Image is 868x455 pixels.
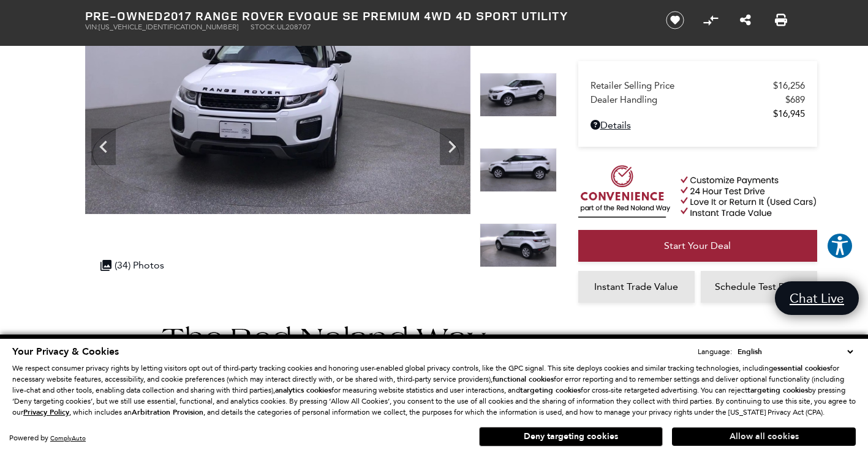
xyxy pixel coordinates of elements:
[492,374,554,384] strong: functional cookies
[591,80,805,91] a: Retailer Selling Price $16,256
[275,385,331,395] strong: analytics cookies
[775,13,787,28] a: Print this Pre-Owned 2017 Range Rover Evoque SE Premium 4WD 4D Sport Utility
[85,7,164,24] strong: Pre-Owned
[783,290,850,306] span: Chat Live
[132,407,203,417] strong: Arbitration Provision
[591,80,773,91] span: Retailer Selling Price
[578,230,817,262] a: Start Your Deal
[251,23,277,31] span: Stock:
[826,232,853,259] button: Explore your accessibility options
[94,253,170,277] div: (34) Photos
[440,128,464,165] div: Next
[591,94,785,105] span: Dealer Handling
[701,271,817,303] a: Schedule Test Drive
[50,434,86,442] a: ComplyAuto
[12,345,119,358] span: Your Privacy & Cookies
[591,108,805,119] a: $16,945
[591,119,805,131] a: Details
[826,232,853,262] aside: Accessibility Help Desk
[698,348,732,355] div: Language:
[480,223,557,267] img: Used 2017 White Land Rover SE Premium image 6
[747,385,808,395] strong: targeting cookies
[85,23,99,31] span: VIN:
[520,385,581,395] strong: targeting cookies
[99,23,238,31] span: [US_VEHICLE_IDENTIFICATION_NUMBER]
[664,240,731,251] span: Start Your Deal
[12,363,856,418] p: We respect consumer privacy rights by letting visitors opt out of third-party tracking cookies an...
[775,281,859,315] a: Chat Live
[662,10,689,30] button: Save vehicle
[672,427,856,446] button: Allow all cookies
[480,148,557,192] img: Used 2017 White Land Rover SE Premium image 5
[91,128,116,165] div: Previous
[773,80,805,91] span: $16,256
[773,363,830,373] strong: essential cookies
[701,11,720,29] button: Compare Vehicle
[479,427,663,446] button: Deny targeting cookies
[773,108,805,119] span: $16,945
[578,271,695,303] a: Instant Trade Value
[277,23,311,31] span: UL208707
[740,13,751,28] a: Share this Pre-Owned 2017 Range Rover Evoque SE Premium 4WD 4D Sport Utility
[85,9,646,23] h1: 2017 Range Rover Evoque SE Premium 4WD 4D Sport Utility
[9,434,86,442] div: Powered by
[785,94,805,105] span: $689
[23,407,69,417] u: Privacy Policy
[715,281,802,292] span: Schedule Test Drive
[734,346,856,358] select: Language Select
[480,73,557,117] img: Used 2017 White Land Rover SE Premium image 4
[591,94,805,105] a: Dealer Handling $689
[594,281,678,292] span: Instant Trade Value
